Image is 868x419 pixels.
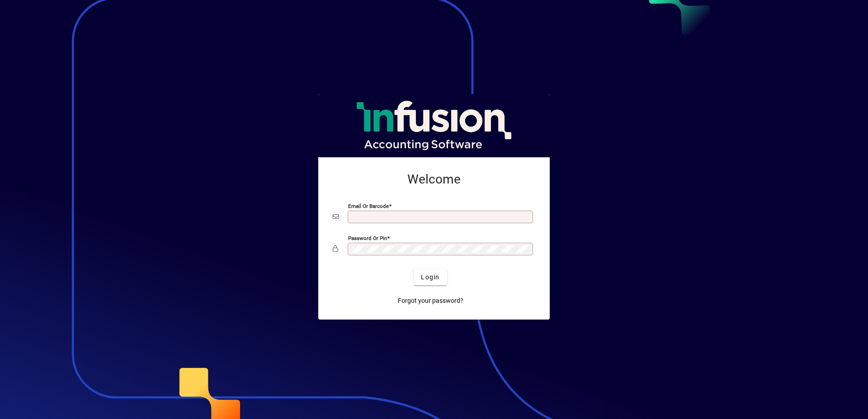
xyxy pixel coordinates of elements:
[394,292,467,309] a: Forgot your password?
[333,172,535,187] h2: Welcome
[348,203,389,209] mat-label: Email or Barcode
[414,269,447,285] button: Login
[398,296,463,306] span: Forgot your password?
[421,273,439,282] span: Login
[348,235,387,241] mat-label: Password or Pin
